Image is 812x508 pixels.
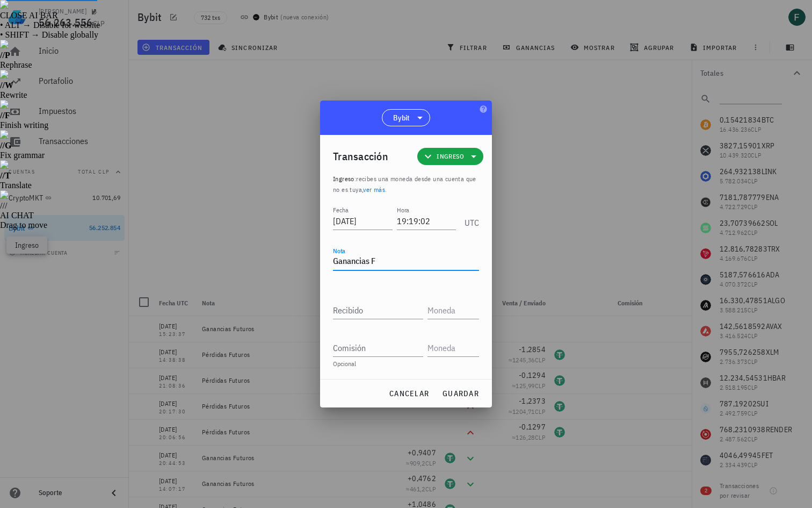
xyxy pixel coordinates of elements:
[333,247,345,255] label: Nota
[389,389,429,398] span: cancelar
[427,339,477,356] input: Moneda
[333,361,479,367] div: Opcional
[427,302,477,319] input: Moneda
[438,384,483,403] button: guardar
[442,389,479,398] span: guardar
[385,384,433,403] button: cancelar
